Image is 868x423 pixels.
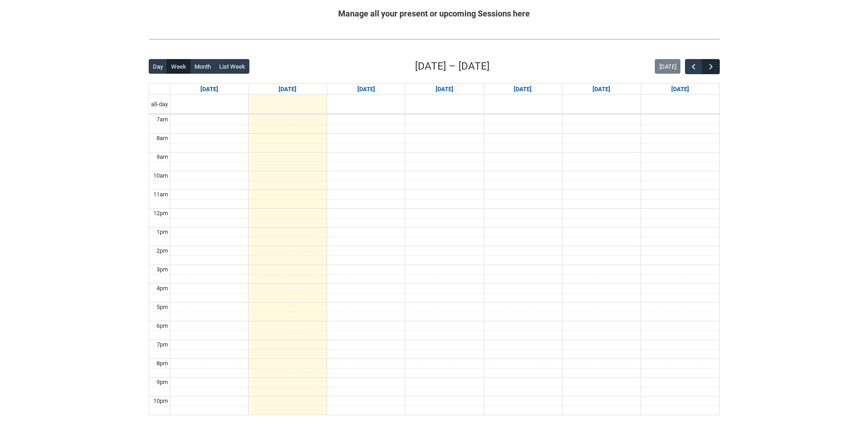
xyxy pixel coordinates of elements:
[591,84,612,95] a: Go to September 12, 2025
[415,59,490,74] h2: [DATE] – [DATE]
[155,359,170,368] div: 8pm
[155,378,170,387] div: 9pm
[155,303,170,312] div: 5pm
[155,284,170,293] div: 4pm
[155,115,170,124] div: 7am
[151,171,170,180] div: 10am
[685,59,702,74] button: Previous Week
[190,59,215,74] button: Month
[151,396,170,406] div: 10pm
[512,84,534,95] a: Go to September 11, 2025
[434,84,455,95] a: Go to September 10, 2025
[155,134,170,143] div: 8am
[155,321,170,331] div: 6pm
[669,84,691,95] a: Go to September 13, 2025
[199,84,220,95] a: Go to September 7, 2025
[702,59,719,74] button: Next Week
[167,59,190,74] button: Week
[277,84,298,95] a: Go to September 8, 2025
[655,59,680,74] button: [DATE]
[155,340,170,349] div: 7pm
[215,59,249,74] button: List Week
[155,265,170,274] div: 3pm
[155,152,170,162] div: 9am
[356,84,377,95] a: Go to September 9, 2025
[149,34,720,44] img: REDU_GREY_LINE
[155,246,170,255] div: 2pm
[155,228,170,237] div: 1pm
[149,100,170,109] span: all-day
[151,190,170,199] div: 11am
[151,209,170,218] div: 12pm
[149,7,720,20] h2: Manage all your present or upcoming Sessions here
[149,59,167,74] button: Day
